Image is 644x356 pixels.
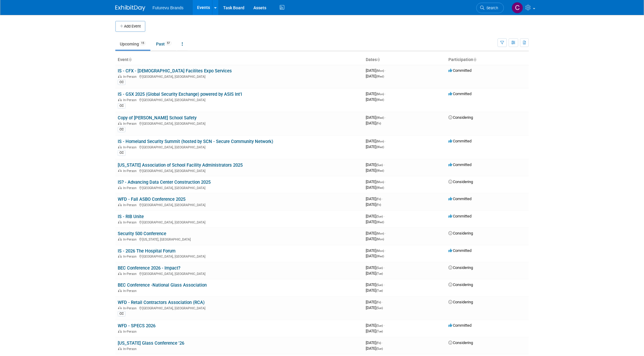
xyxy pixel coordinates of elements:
span: (Wed) [376,98,384,101]
span: Committed [448,68,471,73]
div: CC [118,80,126,85]
span: (Fri) [376,341,381,345]
img: In-Person Event [118,145,122,148]
span: [DATE] [366,220,384,224]
span: [DATE] [366,254,384,258]
a: BEC Conference 2026 - Impact? [118,265,180,271]
a: BEC Conference -National Glass Association [118,282,207,288]
span: [DATE] [366,346,383,351]
div: [GEOGRAPHIC_DATA], [GEOGRAPHIC_DATA] [118,97,361,102]
span: [DATE] [366,121,381,125]
span: (Fri) [376,197,381,201]
span: [DATE] [366,214,385,218]
img: CHERYL CLOWES [512,2,523,13]
span: (Fri) [376,301,381,304]
img: In-Person Event [118,347,122,350]
span: [DATE] [366,179,386,184]
span: [DATE] [366,162,385,167]
span: (Tue) [376,272,383,275]
button: Add Event [115,21,145,32]
span: - [385,248,386,253]
span: [DATE] [366,288,383,293]
span: Committed [448,197,471,201]
span: [DATE] [366,248,386,253]
span: (Wed) [376,75,384,78]
img: In-Person Event [118,238,122,241]
span: In-Person [123,220,138,224]
div: [GEOGRAPHIC_DATA], [GEOGRAPHIC_DATA] [118,254,361,258]
div: CC [118,103,126,109]
span: [DATE] [366,202,381,207]
span: (Tue) [376,289,383,292]
span: (Mon) [376,232,384,235]
a: [US_STATE] Association of School Facility Administrators 2025 [118,162,243,168]
span: [DATE] [366,305,383,310]
span: Committed [448,248,471,253]
div: CC [118,311,126,317]
span: - [382,300,383,304]
span: In-Person [123,75,138,79]
img: In-Person Event [118,220,122,223]
span: Committed [448,214,471,218]
span: - [384,265,385,270]
span: In-Person [123,347,138,351]
span: In-Person [123,330,138,334]
a: WFD - SPECS 2026 [118,323,155,328]
a: IS - GSX 2025 (Global Security Exchange) powered by ASIS Int'l [118,92,242,97]
span: Considering [448,231,473,235]
span: (Mon) [376,180,384,184]
a: IS - RIB Unite [118,214,144,219]
a: IS - 2026 The Hospital Forum [118,248,176,254]
span: [DATE] [366,237,384,241]
span: In-Person [123,306,138,310]
span: (Sun) [376,266,383,270]
span: - [385,92,386,96]
div: [US_STATE], [GEOGRAPHIC_DATA] [118,237,361,241]
span: [DATE] [366,323,385,328]
div: CC [118,127,126,132]
span: [DATE] [366,139,386,143]
span: [DATE] [366,329,383,333]
div: [GEOGRAPHIC_DATA], [GEOGRAPHIC_DATA] [118,74,361,79]
img: In-Person Event [118,255,122,258]
span: (Sun) [376,347,383,350]
img: In-Person Event [118,169,122,172]
a: Copy of [PERSON_NAME] School Safety [118,115,196,121]
a: Sort by Start Date [377,57,380,62]
img: ExhibitDay [115,5,145,11]
span: Considering [448,179,473,184]
a: WFD - Retail Contractors Association (RCA) [118,300,205,305]
span: 15 [139,41,146,45]
span: - [384,214,385,218]
span: (Wed) [376,116,384,119]
div: [GEOGRAPHIC_DATA], [GEOGRAPHIC_DATA] [118,202,361,207]
span: Futurevu Brands [152,5,184,10]
span: Committed [448,323,471,328]
span: [DATE] [366,115,386,120]
span: Considering [448,265,473,270]
span: - [385,139,386,143]
a: Security 500 Conference [118,231,166,236]
span: - [385,231,386,235]
span: Considering [448,115,473,120]
span: [DATE] [366,271,383,276]
th: Participation [446,55,529,65]
span: In-Person [123,255,138,258]
span: (Sun) [376,163,383,167]
img: In-Person Event [118,203,122,206]
a: Past57 [152,38,176,50]
span: - [384,323,385,328]
img: In-Person Event [118,289,122,292]
span: (Tue) [376,330,383,333]
span: - [384,162,385,167]
a: Sort by Participation Type [473,57,476,62]
img: In-Person Event [118,272,122,275]
span: [DATE] [366,185,384,190]
div: CC [118,150,126,156]
a: IS - CFX - [DEMOGRAPHIC_DATA] Facilites Expo Services [118,68,232,74]
span: (Fri) [376,122,381,125]
img: In-Person Event [118,98,122,101]
span: In-Person [123,186,138,190]
span: (Sun) [376,215,383,218]
span: In-Person [123,145,138,149]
